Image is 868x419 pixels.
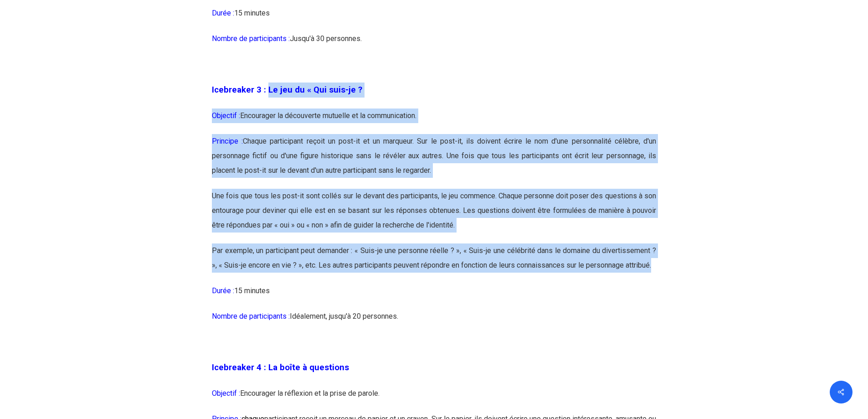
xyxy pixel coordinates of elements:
font: Nombre de participants : [212,34,290,43]
font: Jusqu'à 30 personnes. [290,34,362,43]
font: Idéalement, jusqu'à 20 personnes. [290,312,398,321]
font: Durée : [212,286,234,295]
font: Principe : [212,137,243,145]
font: Chaque participant reçoit un post-it et un marqueur. Sur le post-it, ils doivent écrire le nom d'... [212,137,656,175]
font: Encourager la découverte mutuelle et la communication. [240,111,416,120]
font: Par exemple, un participant peut demander : « Suis-je une personne réelle ? », « Suis-je une célé... [212,246,656,269]
font: Une fois que tous les post-it sont collés sur le devant des participants, le jeu commence. Chaque... [212,191,656,229]
font: Nombre de participants : [212,312,290,321]
font: 15 minutes [234,286,270,295]
font: Icebreaker 4 : La boîte à questions [212,362,349,372]
font: Objectif : [212,111,240,120]
font: Encourager la réflexion et la prise de parole. [240,389,380,398]
font: Objectif : [212,389,240,398]
font: 15 minutes [234,9,270,17]
font: Icebreaker 3 : Le jeu du « Qui suis-je ? [212,85,362,95]
font: Durée : [212,9,234,17]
